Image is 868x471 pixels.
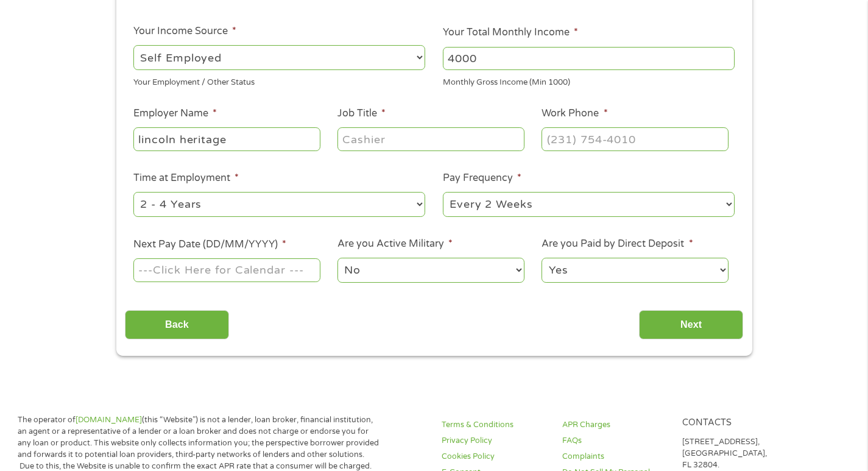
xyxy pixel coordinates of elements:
a: [DOMAIN_NAME] [76,415,142,425]
label: Employer Name [133,107,217,120]
label: Next Pay Date (DD/MM/YYYY) [133,238,286,251]
input: Walmart [133,127,320,151]
input: 1800 [443,47,735,70]
h4: Contacts [682,417,788,429]
label: Work Phone [542,107,607,120]
a: APR Charges [562,419,668,431]
a: Complaints [562,451,668,462]
a: Privacy Policy [442,435,548,447]
label: Are you Active Military [337,238,453,250]
a: FAQs [562,435,668,447]
input: Back [125,310,229,340]
p: [STREET_ADDRESS], [GEOGRAPHIC_DATA], FL 32804. [682,436,788,471]
label: Pay Frequency [443,172,521,185]
label: Are you Paid by Direct Deposit [542,238,693,250]
input: (231) 754-4010 [542,127,728,151]
div: Your Employment / Other Status [133,73,425,89]
label: Time at Employment [133,172,239,185]
input: Next [639,310,743,340]
input: ---Click Here for Calendar --- [133,258,320,282]
a: Terms & Conditions [442,419,548,431]
a: Cookies Policy [442,451,548,462]
label: Your Total Monthly Income [443,26,578,39]
label: Your Income Source [133,25,236,38]
input: Cashier [337,127,524,151]
label: Job Title [337,107,386,120]
div: Monthly Gross Income (Min 1000) [443,73,735,89]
